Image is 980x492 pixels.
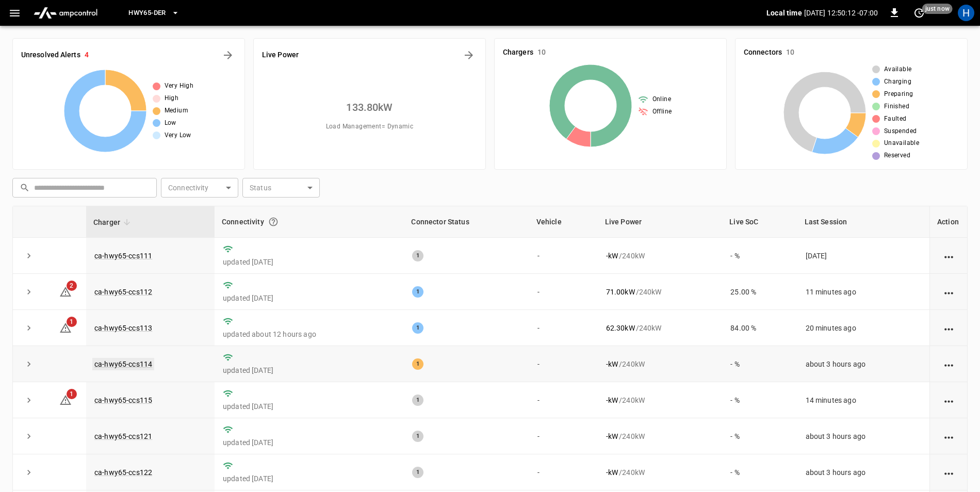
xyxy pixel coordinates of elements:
button: expand row [21,248,37,264]
p: - kW [606,251,618,261]
td: [DATE] [797,238,929,274]
td: - % [722,382,797,418]
div: 1 [412,286,423,298]
div: action cell options [942,359,955,369]
a: ca-hwy65-ccs111 [94,252,152,260]
th: Action [929,206,967,238]
h6: 10 [786,47,794,58]
p: [DATE] 12:50:12 -07:00 [804,8,878,18]
p: updated [DATE] [223,473,396,484]
div: / 240 kW [606,467,714,478]
button: All Alerts [220,47,236,63]
p: updated [DATE] [223,401,396,412]
div: profile-icon [958,5,974,21]
h6: 133.80 kW [346,99,393,116]
a: ca-hwy65-ccs114 [92,358,154,370]
div: action cell options [942,251,955,261]
button: set refresh interval [911,5,927,21]
p: - kW [606,395,618,405]
td: - [529,310,598,346]
a: 1 [59,396,72,404]
button: Energy Overview [461,47,477,63]
button: expand row [21,429,37,444]
td: 84.00 % [722,310,797,346]
span: Suspended [884,126,917,137]
span: Unavailable [884,138,919,149]
td: 11 minutes ago [797,274,929,310]
span: Charger [93,216,134,228]
button: expand row [21,356,37,372]
button: expand row [21,392,37,408]
p: updated [DATE] [223,365,396,375]
h6: Live Power [262,50,299,61]
td: - [529,274,598,310]
td: about 3 hours ago [797,418,929,454]
div: / 240 kW [606,251,714,261]
p: updated about 12 hours ago [223,329,396,339]
div: action cell options [942,467,955,478]
div: / 240 kW [606,287,714,297]
span: 1 [67,389,77,399]
h6: Chargers [503,47,533,58]
td: - [529,418,598,454]
span: High [165,93,179,104]
div: action cell options [942,323,955,333]
button: HWY65-DER [124,3,183,23]
p: Local time [766,8,802,18]
a: ca-hwy65-ccs115 [94,396,152,404]
td: about 3 hours ago [797,346,929,382]
span: Online [652,94,671,105]
p: updated [DATE] [223,293,396,303]
span: Low [165,118,176,128]
th: Live Power [598,206,723,238]
span: Available [884,64,912,75]
td: about 3 hours ago [797,454,929,490]
h6: 10 [537,47,546,58]
th: Last Session [797,206,929,238]
td: - % [722,454,797,490]
div: / 240 kW [606,359,714,369]
div: action cell options [942,431,955,441]
span: 1 [67,317,77,327]
p: - kW [606,359,618,369]
div: 1 [412,395,423,406]
h6: 4 [85,50,89,61]
div: / 240 kW [606,323,714,333]
a: ca-hwy65-ccs121 [94,432,152,440]
span: Offline [652,107,672,117]
td: 14 minutes ago [797,382,929,418]
span: Load Management = Dynamic [326,122,414,132]
p: 71.00 kW [606,287,635,297]
th: Live SoC [722,206,797,238]
span: Faulted [884,114,907,124]
th: Connector Status [404,206,529,238]
a: ca-hwy65-ccs112 [94,288,152,296]
td: - [529,382,598,418]
td: - % [722,346,797,382]
p: updated [DATE] [223,257,396,267]
div: 1 [412,358,423,370]
a: ca-hwy65-ccs122 [94,468,152,477]
p: 62.30 kW [606,323,635,333]
p: - kW [606,467,618,478]
span: HWY65-DER [128,7,166,19]
th: Vehicle [529,206,598,238]
td: - [529,238,598,274]
span: Preparing [884,89,913,100]
div: 1 [412,467,423,478]
button: expand row [21,465,37,480]
div: / 240 kW [606,395,714,405]
button: expand row [21,320,37,336]
span: Medium [165,106,188,116]
span: Reserved [884,151,910,161]
span: just now [922,4,953,14]
button: Connection between the charger and our software. [264,212,283,231]
span: Charging [884,77,911,87]
div: Connectivity [222,212,397,231]
a: 1 [59,323,72,332]
span: Very Low [165,130,191,141]
span: Very High [165,81,194,91]
p: updated [DATE] [223,437,396,448]
div: 1 [412,250,423,261]
td: 25.00 % [722,274,797,310]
